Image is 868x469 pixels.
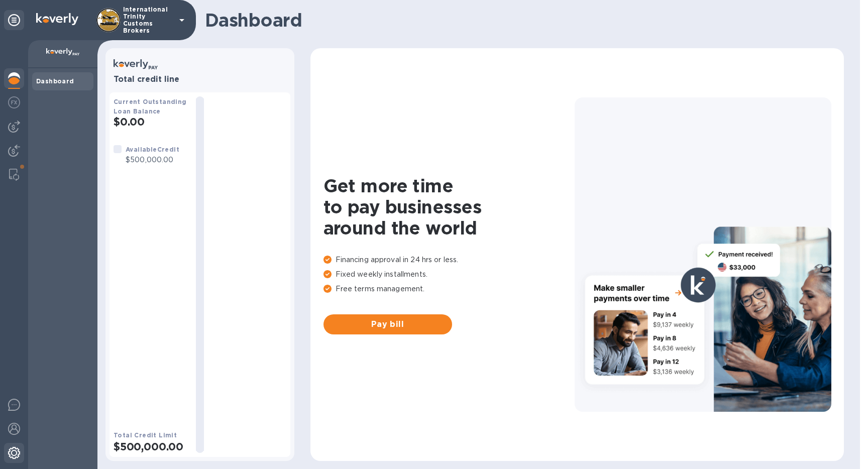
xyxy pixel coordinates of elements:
b: Current Outstanding Loan Balance [114,98,187,115]
img: Foreign exchange [8,96,20,108]
h2: $500,000.00 [114,440,188,453]
span: Pay bill [332,318,444,330]
h3: Total credit line [114,75,286,84]
b: Total Credit Limit [114,431,177,439]
img: Logo [36,13,78,25]
p: Financing approval in 24 hrs or less. [323,255,575,265]
p: International Trinity Customs Brokers [123,6,173,34]
p: Fixed weekly installments. [323,269,575,280]
button: Pay bill [323,314,452,334]
p: Free terms management. [323,284,575,294]
b: Dashboard [36,77,74,85]
h2: $0.00 [114,115,188,128]
h1: Get more time to pay businesses around the world [323,175,575,239]
b: Available Credit [126,146,179,153]
p: $500,000.00 [126,155,179,165]
div: Unpin categories [4,10,24,30]
h1: Dashboard [205,10,839,31]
